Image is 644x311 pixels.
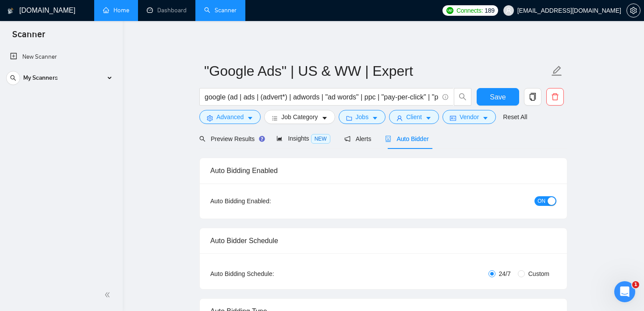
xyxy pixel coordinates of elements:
div: Auto Bidding Enabled [210,158,556,183]
span: Advanced [216,112,244,122]
span: Custom [525,269,553,279]
button: copy [524,88,541,106]
button: userClientcaret-down [389,110,439,124]
span: 24/7 [495,269,514,279]
input: Search Freelance Jobs... [205,92,439,102]
span: folder [346,115,352,121]
span: edit [551,65,563,77]
span: caret-down [482,115,488,121]
span: disappointed reaction [53,220,76,238]
button: Expand window [137,4,154,20]
span: caret-down [322,115,328,121]
span: user [396,115,403,121]
span: My Scanners [23,69,58,87]
span: notification [344,136,350,142]
button: go back [6,4,22,20]
div: Close [154,4,170,19]
span: Jobs [356,112,369,122]
span: 😃 [104,220,117,238]
span: smiley reaction [99,220,122,238]
span: Job Category [281,112,318,122]
span: area-chart [276,135,283,141]
a: dashboardDashboard [147,7,187,14]
span: Save [490,92,506,102]
span: search [454,93,471,101]
span: 😞 [58,220,71,238]
button: settingAdvancedcaret-down [199,110,261,124]
a: New Scanner [10,48,112,66]
span: idcard [450,115,456,121]
img: upwork-logo.png [446,7,453,14]
div: Did this answer your question? [11,212,165,221]
span: setting [207,115,213,121]
div: Auto Bidder Schedule [210,228,556,253]
button: search [454,88,471,106]
span: 😐 [81,220,94,238]
span: NEW [311,134,330,144]
input: Scanner name... [204,60,549,82]
span: Scanner [5,28,52,46]
a: Open in help center [53,249,123,256]
a: Reset All [503,112,527,122]
span: search [199,136,205,142]
span: caret-down [425,115,432,121]
button: Save [477,88,519,106]
span: copy [524,93,541,101]
span: user [506,7,512,14]
span: Client [406,112,422,122]
a: searchScanner [204,7,237,14]
div: Auto Bidding Schedule: [210,269,326,279]
a: homeHome [103,7,129,14]
span: double-left [104,290,113,299]
iframe: Intercom live chat [614,281,635,302]
button: delete [546,88,564,106]
span: info-circle [442,94,448,100]
li: My Scanners [3,69,119,90]
span: 189 [485,6,494,15]
button: barsJob Categorycaret-down [264,110,335,124]
span: Insights [276,135,330,142]
span: Vendor [460,112,479,122]
span: robot [385,136,391,142]
div: Auto Bidding Enabled: [210,196,326,206]
span: neutral face reaction [76,220,99,238]
span: delete [547,93,563,101]
span: ON [538,196,545,206]
img: logo [7,4,14,18]
button: setting [626,4,640,18]
span: search [7,75,20,81]
span: Connects: [456,6,483,15]
button: folderJobscaret-down [339,110,386,124]
span: bars [272,115,278,121]
button: search [6,71,20,85]
span: 1 [632,281,639,288]
span: Alerts [344,135,372,142]
span: Auto Bidder [385,135,428,142]
button: idcardVendorcaret-down [442,110,496,124]
span: caret-down [247,115,253,121]
a: setting [626,7,640,14]
div: Tooltip anchor [258,135,266,143]
span: caret-down [372,115,378,121]
span: Preview Results [199,135,262,142]
li: New Scanner [3,48,119,66]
